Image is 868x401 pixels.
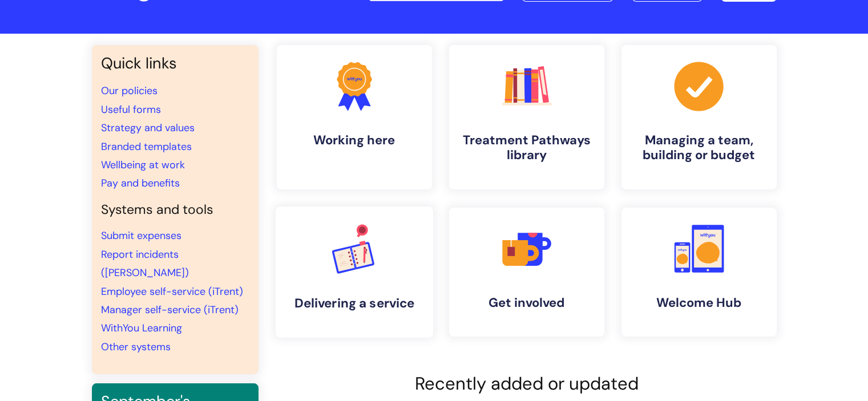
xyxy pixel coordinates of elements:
a: Report incidents ([PERSON_NAME]) [101,248,189,280]
a: WithYou Learning [101,321,182,335]
a: Working here [277,45,432,189]
a: Pay and benefits [101,176,180,190]
a: Welcome Hub [621,208,777,337]
h2: Recently added or updated [277,373,777,394]
a: Our policies [101,84,158,98]
a: Wellbeing at work [101,158,185,172]
h4: Treatment Pathways library [458,133,595,163]
a: Strategy and values [101,121,195,135]
a: Useful forms [101,103,161,116]
a: Delivering a service [275,206,433,338]
h4: Delivering a service [285,295,424,311]
a: Treatment Pathways library [449,45,604,189]
a: Branded templates [101,140,192,153]
a: Managing a team, building or budget [621,45,777,189]
a: Employee self-service (iTrent) [101,285,243,298]
h3: Quick links [101,54,249,72]
a: Get involved [449,208,604,337]
a: Submit expenses [101,229,181,242]
h4: Welcome Hub [631,295,768,310]
h4: Get involved [458,295,595,310]
h4: Managing a team, building or budget [631,133,768,163]
h4: Systems and tools [101,202,249,218]
h4: Working here [286,133,423,148]
a: Manager self-service (iTrent) [101,303,239,317]
a: Other systems [101,340,171,354]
